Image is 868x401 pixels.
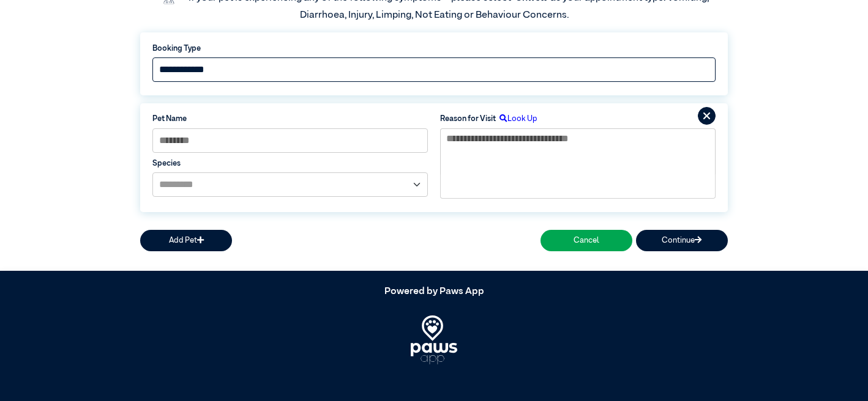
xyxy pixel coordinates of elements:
label: Species [152,158,428,169]
h5: Powered by Paws App [140,286,728,298]
img: PawsApp [411,315,458,364]
label: Booking Type [152,43,716,54]
label: Pet Name [152,113,428,125]
button: Continue [636,230,728,251]
button: Cancel [541,230,632,251]
button: Add Pet [140,230,232,251]
label: Reason for Visit [440,113,496,125]
label: Look Up [496,113,537,125]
